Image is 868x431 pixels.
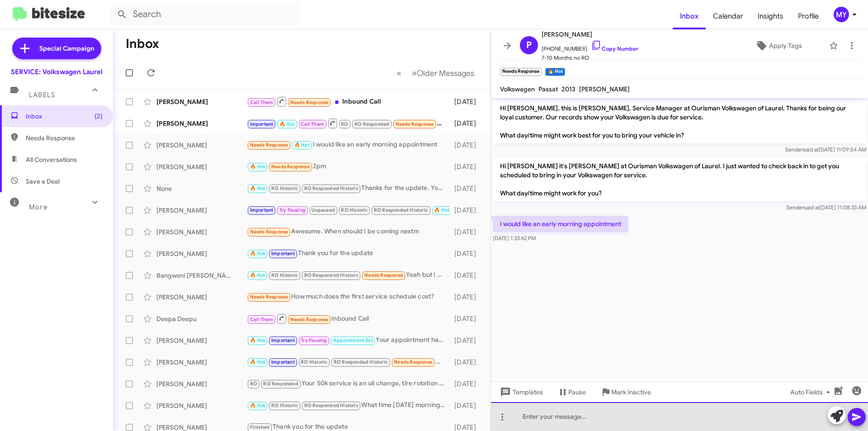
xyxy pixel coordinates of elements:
div: What time [DATE] morning is best for you? [247,400,450,411]
div: I would like an early morning appointment [247,140,450,150]
span: Volkswagen [500,85,535,93]
div: [DATE] [450,162,483,171]
span: RO Responded Historic [374,207,428,213]
span: RO Responded [263,381,298,387]
div: [PERSON_NAME] [156,358,247,367]
span: All Conversations [26,155,77,164]
nav: Page navigation example [392,64,480,82]
div: Thanks for the update. Your next service you will be due for an oil change, tire rotation and a b... [247,183,450,194]
span: Needs Response [250,142,288,148]
div: Inbound Call [247,96,450,107]
button: Templates [491,384,550,400]
div: [PERSON_NAME] [156,119,247,128]
span: Needs Response [250,229,288,235]
span: Important [271,337,295,343]
div: [PERSON_NAME] [156,206,247,215]
span: Pause [568,384,586,400]
div: MY [834,7,849,22]
span: Sender [DATE] 11:09:54 AM [785,146,866,153]
span: Calendar [706,3,750,29]
div: Yeah but I don't want to pay for it [247,270,450,280]
div: [DATE] [450,206,483,215]
div: [DATE] [450,227,483,237]
div: [DATE] [450,119,483,128]
span: RO Historic [301,359,327,365]
span: said at [803,146,819,153]
span: Call Them [301,121,324,127]
p: Hi [PERSON_NAME], this is [PERSON_NAME], Service Manager at Ourisman Volkswagen of Laurel. Thanks... [493,100,866,143]
span: RO Responded Historic [304,272,359,278]
div: Inbound Call [247,313,450,324]
div: Bangweni [PERSON_NAME] [156,271,247,280]
div: [DATE] [450,293,483,302]
span: Templates [498,384,543,400]
span: RO [250,381,257,387]
span: 🔥 Hot [250,359,265,365]
button: Auto Fields [783,384,841,400]
span: 🔥 Hot [250,272,265,278]
span: said at [804,204,820,211]
span: 🔥 Hot [250,251,265,256]
span: Call Them [250,317,274,322]
div: [PERSON_NAME] [156,162,247,171]
div: [PERSON_NAME] [156,293,247,302]
span: 🔥 Hot [250,185,265,191]
span: [PHONE_NUMBER] [542,40,638,53]
span: RO Historic [271,403,298,408]
span: Passat [538,85,558,93]
span: 🔥 Hot [250,164,265,170]
button: Apply Tags [732,38,825,54]
span: « [396,67,401,79]
button: Pause [550,384,593,400]
span: RO Responded Historic [304,185,359,191]
span: (2) [94,112,103,121]
div: Thank you for the update [247,248,450,259]
span: Needs Response [250,294,288,300]
span: Auto Fields [790,384,834,400]
div: Awesome. When should I be coming nextm [247,227,450,237]
button: Mark Inactive [593,384,658,400]
div: [PERSON_NAME] [156,249,247,258]
span: Try Pausing [301,337,327,343]
span: [PERSON_NAME] [542,29,638,40]
div: [PERSON_NAME] [156,227,247,237]
span: Needs Response [394,359,432,365]
span: 🔥 Hot [279,121,295,127]
span: RO Historic [271,185,298,191]
span: Unpaused [311,207,335,213]
div: How much does the first service schedule cost? [247,292,450,302]
span: Important [271,251,295,256]
span: RO Responded Historic [334,359,388,365]
a: Inbox [673,3,706,29]
span: [PERSON_NAME] [579,85,630,93]
div: SERVICE: Volkswagen Laurel [11,67,103,76]
p: I would like an early morning appointment [493,216,628,232]
div: Deepa Deepu [156,314,247,323]
div: [DATE] [450,249,483,258]
input: Search [109,4,299,25]
div: [DATE] [450,358,483,367]
h1: Inbox [126,37,159,51]
span: Insights [750,3,791,29]
span: Labels [29,91,55,99]
div: No worries! Please disregard this message. Thank you for the update! [247,205,450,215]
span: Needs Response [290,317,329,322]
span: Profile [791,3,826,29]
span: RO Historic [271,272,298,278]
small: 🔥 Hot [545,68,565,76]
a: Copy Number [591,45,638,52]
span: Needs Response [396,121,434,127]
a: Special Campaign [12,38,101,59]
button: MY [826,7,858,22]
span: Mark Inactive [611,384,651,400]
small: Needs Response [500,68,542,76]
span: Try Pausing [279,207,306,213]
div: None [156,184,247,193]
div: The car is being towed to you this morning [247,118,450,129]
span: RO [341,121,348,127]
span: Special Campaign [39,44,94,53]
span: Inbox [26,112,103,121]
div: Your 50k service is an oil change, tire rotation and a brake fluid flush. We can fit you in for [... [247,379,450,389]
span: More [29,203,47,211]
span: RO Historic [341,207,368,213]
